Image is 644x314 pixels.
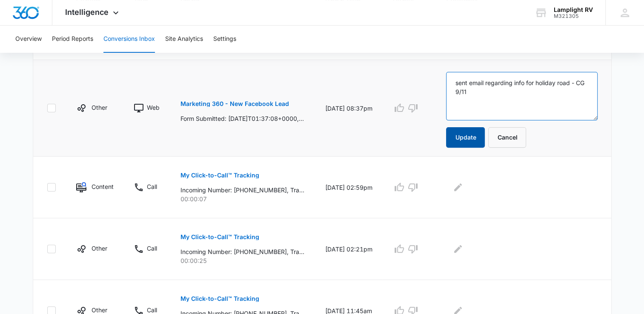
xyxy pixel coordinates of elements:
[451,242,465,256] button: Edit Comments
[451,180,465,194] button: Edit Comments
[315,157,382,218] td: [DATE] 02:59pm
[180,186,304,194] p: Incoming Number: [PHONE_NUMBER], Tracking Number: [PHONE_NUMBER], Ring To: [PHONE_NUMBER], Caller...
[315,60,382,157] td: [DATE] 08:37pm
[180,165,259,186] button: My Click-to-Call™ Tracking
[147,244,157,253] p: Call
[446,127,485,148] button: Update
[15,26,42,53] button: Overview
[488,127,526,148] button: Cancel
[147,103,160,112] p: Web
[180,288,259,309] button: My Click-to-Call™ Tracking
[180,114,304,123] p: Form Submitted: [DATE]T01:37:08+0000, Name: [PERSON_NAME], Email: [EMAIL_ADDRESS][DOMAIN_NAME], P...
[180,172,259,178] p: My Click-to-Call™ Tracking
[92,182,113,191] p: Content
[180,194,304,203] p: 00:00:07
[180,94,289,114] button: Marketing 360 - New Facebook Lead
[165,26,203,53] button: Site Analytics
[180,234,259,240] p: My Click-to-Call™ Tracking
[92,244,107,253] p: Other
[213,26,236,53] button: Settings
[315,218,382,280] td: [DATE] 02:21pm
[180,296,259,302] p: My Click-to-Call™ Tracking
[103,26,155,53] button: Conversions Inbox
[554,6,593,13] div: account name
[554,13,593,19] div: account id
[52,26,93,53] button: Period Reports
[92,103,107,112] p: Other
[446,72,597,120] textarea: sent email regarding info for holiday road - CG 9/11
[180,256,304,265] p: 00:00:25
[180,227,259,247] button: My Click-to-Call™ Tracking
[147,182,157,191] p: Call
[180,247,304,256] p: Incoming Number: [PHONE_NUMBER], Tracking Number: [PHONE_NUMBER], Ring To: [PHONE_NUMBER], Caller...
[180,101,289,107] p: Marketing 360 - New Facebook Lead
[65,8,109,17] span: Intelligence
